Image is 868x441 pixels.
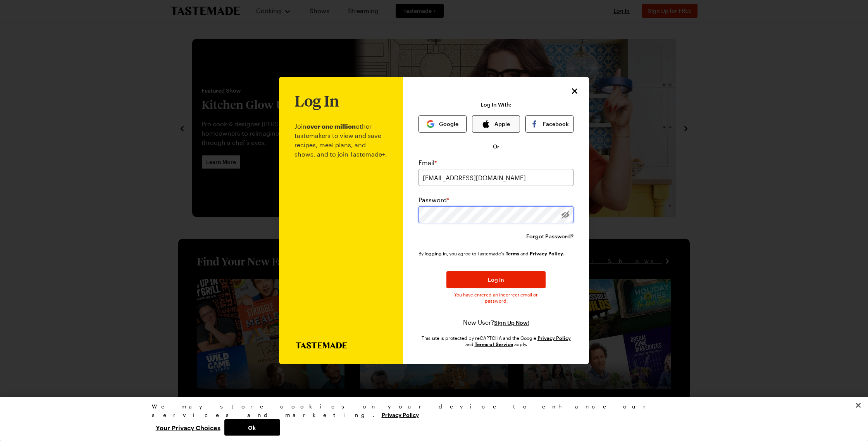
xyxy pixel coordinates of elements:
[537,334,571,341] a: Google Privacy Policy
[446,271,546,288] button: Log In
[382,411,419,418] a: More information about your privacy, opens in a new tab
[475,341,513,347] a: Google Terms of Service
[152,419,224,436] button: Your Privacy Choices
[526,233,573,240] button: Forgot Password?
[506,250,519,257] a: Tastemade Terms of Service
[418,158,437,167] label: Email
[494,319,529,327] button: Sign Up Now!
[850,397,867,414] button: Close
[525,115,573,133] button: Facebook
[418,115,467,133] button: Google
[493,143,499,150] span: Or
[418,195,449,205] label: Password
[418,335,573,347] div: This site is protected by reCAPTCHA and the Google and apply.
[530,250,564,257] a: Tastemade Privacy Policy
[307,122,356,130] b: over one million
[570,86,580,96] button: Close
[294,92,339,109] h1: Log In
[446,291,546,304] span: You have entered an incorrect email or password.
[463,319,494,326] span: New User?
[472,115,520,133] button: Apple
[418,250,567,257] div: By logging in, you agree to Tastemade's and
[480,102,511,108] p: Log In With:
[152,402,710,419] div: We may store cookies on your device to enhance our services and marketing.
[488,276,504,284] span: Log In
[152,402,710,436] div: Privacy
[294,109,387,342] p: Join other tastemakers to view and save recipes, meal plans, and shows, and to join Tastemade+.
[224,419,280,436] button: Ok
